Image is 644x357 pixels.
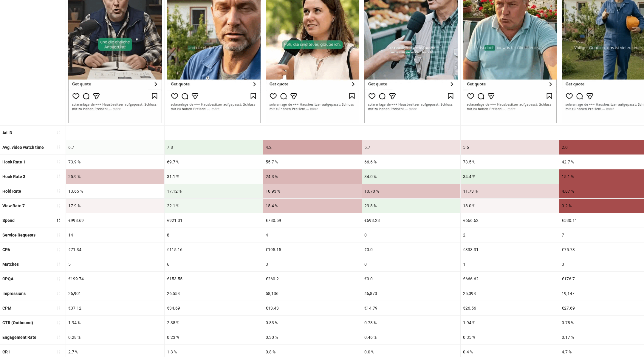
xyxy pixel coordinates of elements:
b: Avg. video watch time [2,145,44,150]
div: 0 [362,257,460,271]
b: Engagement Rate [2,335,36,340]
div: 0 [362,228,460,242]
div: €34.69 [165,301,263,315]
div: €13.43 [263,301,362,315]
div: €333.31 [461,242,559,257]
div: 5 [66,257,164,271]
div: 3 [263,257,362,271]
div: €921.31 [165,213,263,228]
div: 7.8 [165,140,263,154]
div: 25.9 % [66,169,164,184]
div: 2 [461,228,559,242]
b: CPQA [2,276,13,281]
div: 66.6 % [362,155,460,169]
div: €666.62 [461,213,559,228]
div: 73.9 % [66,155,164,169]
div: 0.23 % [165,330,263,344]
div: 55.7 % [263,155,362,169]
b: CTR (Outbound) [2,320,33,325]
div: 17.9 % [66,199,164,213]
div: 17.12 % [165,184,263,198]
div: 26,901 [66,286,164,301]
span: sort-ascending [56,277,61,281]
span: sort-ascending [56,262,61,266]
b: CPM [2,306,11,310]
div: 6.7 [66,140,164,154]
span: sort-ascending [56,350,61,354]
div: 34.0 % [362,169,460,184]
span: sort-ascending [56,306,61,310]
div: 1.94 % [461,316,559,330]
b: Service Requests [2,233,35,237]
div: 0.30 % [263,330,362,344]
div: 31.1 % [165,169,263,184]
div: €260.2 [263,272,362,286]
div: 5.7 [362,140,460,154]
b: CPA [2,247,10,252]
div: €693.23 [362,213,460,228]
div: 4 [263,228,362,242]
div: €998.69 [66,213,164,228]
div: 0.35 % [461,330,559,344]
span: sort-descending [56,218,61,222]
div: 4.2 [263,140,362,154]
span: sort-ascending [56,335,61,339]
div: 0.28 % [66,330,164,344]
b: CR1 [2,350,10,354]
span: sort-ascending [56,248,61,252]
span: sort-ascending [56,291,61,296]
div: €195.15 [263,242,362,257]
span: sort-ascending [56,160,61,164]
div: 8 [165,228,263,242]
b: Hook Rate 1 [2,160,25,164]
div: €0.0 [362,242,460,257]
span: sort-ascending [56,233,61,237]
div: €199.74 [66,272,164,286]
div: 5.6 [461,140,559,154]
span: sort-ascending [56,130,61,135]
div: 6 [165,257,263,271]
div: €780.59 [263,213,362,228]
div: 25,098 [461,286,559,301]
div: 1 [461,257,559,271]
div: 0.46 % [362,330,460,344]
div: €153.55 [165,272,263,286]
div: €14.79 [362,301,460,315]
span: sort-ascending [56,204,61,208]
div: 0.83 % [263,316,362,330]
div: 2.38 % [165,316,263,330]
div: 26,558 [165,286,263,301]
div: 23.8 % [362,199,460,213]
div: 34.4 % [461,169,559,184]
div: 73.5 % [461,155,559,169]
div: 15.4 % [263,199,362,213]
div: 24.3 % [263,169,362,184]
div: 1.94 % [66,316,164,330]
div: €115.16 [165,242,263,257]
b: Impressions [2,291,26,296]
b: Hold Rate [2,189,21,194]
div: 69.7 % [165,155,263,169]
div: 18.0 % [461,199,559,213]
div: €0.0 [362,272,460,286]
span: sort-ascending [56,145,61,149]
div: 58,136 [263,286,362,301]
div: 10.70 % [362,184,460,198]
b: Spend [2,218,15,223]
b: View Rate 7 [2,203,25,208]
div: 10.93 % [263,184,362,198]
div: 14 [66,228,164,242]
span: sort-ascending [56,174,61,178]
div: 0.78 % [362,316,460,330]
div: 13.65 % [66,184,164,198]
div: €71.34 [66,242,164,257]
div: 46,873 [362,286,460,301]
b: Matches [2,262,19,267]
div: €37.12 [66,301,164,315]
span: sort-ascending [56,189,61,193]
div: 22.1 % [165,199,263,213]
div: 11.73 % [461,184,559,198]
div: €666.62 [461,272,559,286]
b: Hook Rate 3 [2,174,25,179]
span: sort-ascending [56,321,61,325]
